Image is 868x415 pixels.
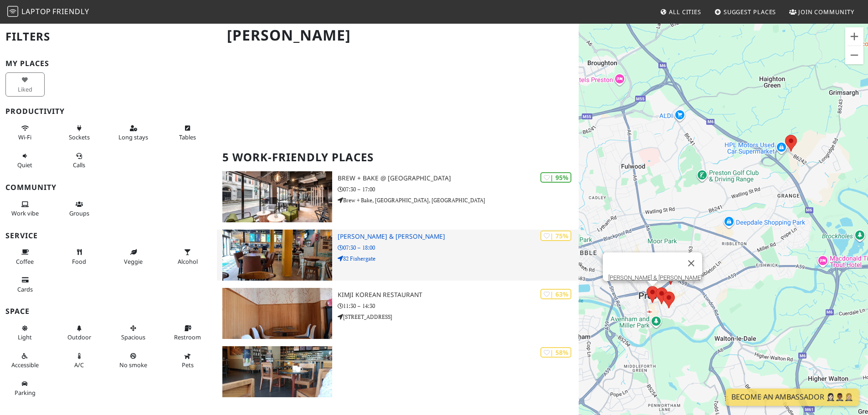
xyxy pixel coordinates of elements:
img: Brew + Bake @ Bishopgate Gardens [222,171,332,222]
span: Air conditioned [74,361,84,369]
button: Light [5,321,45,345]
img: Starbucks Coffee @ Bluebell Way [222,346,332,397]
button: No smoke [114,348,153,373]
span: Suggest Places [724,8,776,16]
span: Stable Wi-Fi [18,133,31,141]
p: Brew + Bake, [GEOGRAPHIC_DATA], [GEOGRAPHIC_DATA] [338,196,579,205]
a: Brew + Bake @ Bishopgate Gardens | 95% Brew + Bake @ [GEOGRAPHIC_DATA] 07:30 – 17:00 Brew + Bake,... [217,171,579,222]
button: Groups [60,197,99,221]
span: Alcohol [178,257,198,266]
a: All Cities [656,4,705,20]
a: Suggest Places [711,4,780,20]
span: Smoke free [119,361,147,369]
span: Veggie [124,257,143,266]
span: All Cities [669,8,701,16]
span: People working [11,209,39,217]
button: Restroom [168,321,207,345]
img: Bob & Berts Preston [222,230,332,281]
p: 07:30 – 17:00 [338,185,579,194]
p: 82 Fishergate [338,254,579,263]
button: Tables [168,121,207,145]
a: LaptopFriendly LaptopFriendly [7,4,89,20]
div: | 63% [540,289,571,299]
a: Bob & Berts Preston | 75% [PERSON_NAME] & [PERSON_NAME] 07:30 – 18:00 82 Fishergate [217,230,579,281]
h2: 5 Work-Friendly Places [222,143,573,171]
p: 11:30 – 14:30 [338,302,579,310]
div: | 58% [540,347,571,358]
span: Natural light [18,333,32,341]
span: Pet friendly [182,361,194,369]
button: Accessible [5,348,45,373]
h3: Service [5,231,211,240]
button: Sockets [60,121,99,145]
button: Wi-Fi [5,121,45,145]
span: Restroom [174,333,201,341]
span: Join Community [798,8,854,16]
h1: [PERSON_NAME] [220,23,577,48]
h3: Community [5,183,211,192]
a: [PERSON_NAME] & [PERSON_NAME] [608,274,702,281]
p: [STREET_ADDRESS] [338,313,579,321]
button: Outdoor [60,321,99,345]
a: KimJi Korean Restaurant | 63% KimJi Korean Restaurant 11:30 – 14:30 [STREET_ADDRESS] [217,288,579,339]
button: Calls [60,149,99,173]
div: | 75% [540,231,571,241]
span: Credit cards [17,285,33,293]
button: Cards [5,272,45,297]
button: Spacious [114,321,153,345]
h3: Brew + Bake @ [GEOGRAPHIC_DATA] [338,174,579,182]
button: Zoom in [845,27,863,46]
div: | 95% [540,172,571,183]
img: KimJi Korean Restaurant [222,288,332,339]
h3: Productivity [5,107,211,116]
h3: [PERSON_NAME] & [PERSON_NAME] [338,233,579,241]
button: A/C [60,348,99,373]
button: Long stays [114,121,153,145]
a: Join Community [786,4,858,20]
button: Food [60,245,99,269]
img: LaptopFriendly [7,6,18,17]
h3: KimJi Korean Restaurant [338,291,579,299]
span: Work-friendly tables [179,133,196,141]
button: Alcohol [168,245,207,269]
span: Outdoor area [67,333,91,341]
span: Friendly [52,6,89,16]
span: Group tables [69,209,89,217]
button: Veggie [114,245,153,269]
span: Accessible [11,361,39,369]
button: Coffee [5,245,45,269]
button: Close [680,252,702,274]
button: Zoom out [845,46,863,64]
span: Laptop [21,6,51,16]
h3: My Places [5,59,211,68]
span: Power sockets [69,133,90,141]
h2: Filters [5,23,211,51]
span: Spacious [121,333,145,341]
span: Video/audio calls [73,161,85,169]
h3: Space [5,307,211,316]
button: Work vibe [5,197,45,221]
p: 07:30 – 18:00 [338,243,579,252]
span: Food [72,257,86,266]
button: Pets [168,348,207,373]
button: Parking [5,376,45,400]
span: Long stays [118,133,148,141]
span: Coffee [16,257,34,266]
span: Parking [15,389,36,397]
span: Quiet [17,161,32,169]
button: Quiet [5,149,45,173]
